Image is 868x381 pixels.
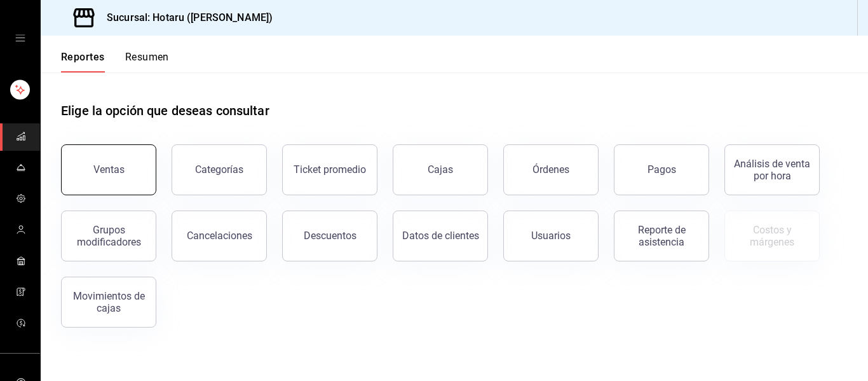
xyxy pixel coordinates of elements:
[393,144,488,195] button: Cajas
[614,144,709,195] button: Pagos
[402,230,479,242] div: Datos de clientes
[69,224,148,248] div: Grupos modificadores
[648,163,676,176] div: Pagos
[69,290,148,314] div: Movimientos de cajas
[503,144,599,195] button: Órdenes
[97,10,273,25] h3: Sucursal: Hotaru ([PERSON_NAME])
[531,230,571,242] div: Usuarios
[61,211,156,261] button: Grupos modificadores
[93,163,125,176] div: Ventas
[61,51,105,73] button: Reportes
[61,144,156,195] button: Ventas
[532,163,569,176] div: Órdenes
[61,277,156,328] button: Movimientos de cajas
[724,144,820,195] button: Análisis de venta por hora
[733,224,811,248] div: Costos y márgenes
[724,211,820,261] button: Contrata inventarios para ver este reporte
[393,211,488,261] button: Datos de clientes
[733,158,811,182] div: Análisis de venta por hora
[614,211,709,261] button: Reporte de asistencia
[282,144,377,195] button: Ticket promedio
[294,163,366,176] div: Ticket promedio
[172,211,267,261] button: Cancelaciones
[15,33,25,43] button: open drawer
[61,101,269,120] h1: Elige la opción que deseas consultar
[282,211,377,261] button: Descuentos
[304,230,356,242] div: Descuentos
[125,51,169,73] button: Resumen
[187,230,252,242] div: Cancelaciones
[61,51,169,73] div: navigation tabs
[172,144,267,195] button: Categorías
[195,163,243,176] div: Categorías
[622,224,701,248] div: Reporte de asistencia
[503,211,599,261] button: Usuarios
[428,163,453,176] div: Cajas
